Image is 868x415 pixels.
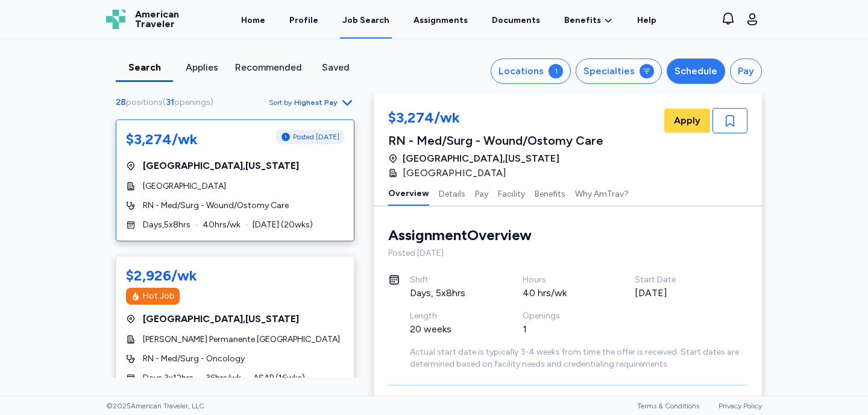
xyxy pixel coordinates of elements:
span: [GEOGRAPHIC_DATA] , [US_STATE] [143,159,299,173]
div: Length [410,310,494,322]
button: Apply [664,109,710,133]
div: ( ) [116,97,218,109]
span: openings [174,97,210,107]
a: Terms & Conditions [637,402,699,410]
span: © 2025 American Traveler, LLC [106,401,204,411]
div: 1 [523,322,606,337]
div: Days, 5x8hrs [410,286,494,300]
span: [GEOGRAPHIC_DATA] , [US_STATE] [143,312,299,326]
div: 1 [549,64,563,78]
button: Pay [730,59,762,84]
span: 31 [166,97,174,107]
div: $3,274/wk [126,130,198,149]
div: Posted [DATE] [388,247,747,259]
div: Pay [738,64,754,78]
button: Schedule [667,59,725,84]
div: Hours [523,274,606,286]
span: American Traveler [135,10,179,29]
div: Job Search [342,14,389,27]
span: positions [126,97,163,107]
span: Highest Pay [294,98,338,107]
div: $3,274/wk [388,108,603,130]
button: Overview [388,180,429,206]
span: [GEOGRAPHIC_DATA] [143,180,226,192]
div: [DATE] [635,286,719,300]
button: Pay [475,180,488,206]
div: Locations [498,64,544,78]
div: Hot Job [143,290,175,302]
span: [GEOGRAPHIC_DATA] [403,166,506,180]
span: Days , 5 x 8 hrs [143,219,190,231]
button: Facility [498,180,525,206]
span: Apply [674,113,700,128]
a: Benefits [564,14,613,27]
span: [DATE] ( 20 wks) [253,219,313,231]
a: Privacy Policy [719,402,762,410]
span: Benefits [564,14,601,27]
span: 40 hrs/wk [203,219,241,231]
span: 36 hrs/wk [206,372,241,384]
div: Applies [178,60,225,75]
span: Posted [DATE] [293,132,339,142]
button: Benefits [535,180,565,206]
div: Recommended [235,60,302,75]
div: Start Date [635,274,719,286]
span: ASAP ( 16 wks) [253,372,305,384]
span: [GEOGRAPHIC_DATA] , [US_STATE] [403,151,559,166]
div: Assignment Overview [388,226,532,245]
span: [PERSON_NAME] Permanente [GEOGRAPHIC_DATA] [143,334,340,346]
button: Specialties [576,59,662,84]
div: Shift [410,274,494,286]
span: RN - Med/Surg - Wound/Ostomy Care [143,200,289,212]
div: 20 weeks [410,322,494,337]
div: Actual start date is typically 3-4 weeks from time the offer is received. Start dates are determi... [410,346,747,370]
span: Sort by [269,98,292,107]
div: 40 hrs/wk [523,286,606,300]
div: Specialties [583,64,635,78]
div: RN - Med/Surg - Wound/Ostomy Care [388,132,603,149]
div: Saved [312,60,359,75]
div: $2,926/wk [126,266,197,285]
div: Schedule [675,64,717,78]
div: Search [121,60,168,75]
span: 28 [116,97,126,107]
button: Locations1 [491,59,571,84]
img: Logo [106,10,125,29]
a: Job Search [340,1,392,39]
button: Why AmTrav? [575,180,629,206]
div: Openings [523,310,606,322]
span: RN - Med/Surg - Oncology [143,353,245,365]
span: Days , 3 x 12 hrs [143,372,193,384]
button: Details [439,180,465,206]
button: Sort byHighest Pay [269,95,354,110]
